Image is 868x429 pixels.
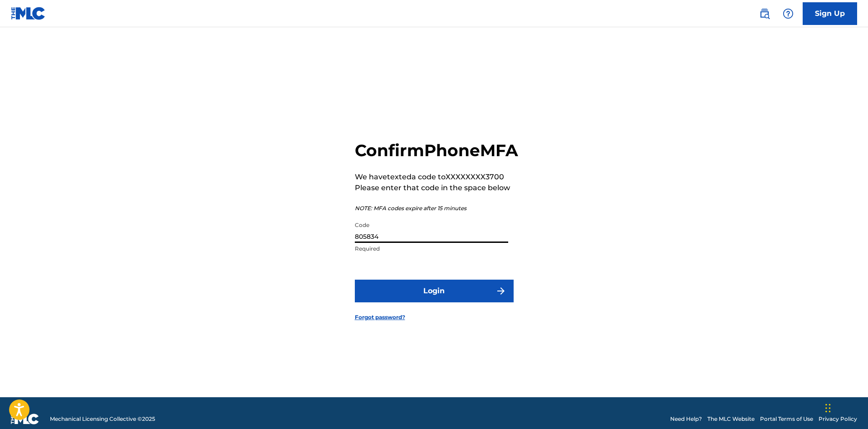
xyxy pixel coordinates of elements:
[755,5,774,23] a: Public Search
[670,415,702,423] a: Need Help?
[760,415,813,423] a: Portal Terms of Use
[355,245,508,253] p: Required
[779,5,797,23] div: Help
[355,140,518,161] h2: Confirm Phone MFA
[11,414,39,424] img: logo
[355,313,405,321] a: Forgot password?
[11,7,46,20] img: MLC Logo
[707,415,755,423] a: The MLC Website
[803,2,857,25] a: Sign Up
[355,204,518,212] p: NOTE: MFA codes expire after 15 minutes
[759,8,770,19] img: search
[355,182,518,193] p: Please enter that code in the space below
[823,385,868,429] iframe: Chat Widget
[495,286,506,296] img: f7272a7cc735f4ea7f67.svg
[355,172,518,182] p: We have texted a code to XXXXXXXX3700
[355,280,514,302] button: Login
[825,394,831,422] div: Drag
[50,415,155,423] span: Mechanical Licensing Collective © 2025
[783,8,794,19] img: help
[819,415,857,423] a: Privacy Policy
